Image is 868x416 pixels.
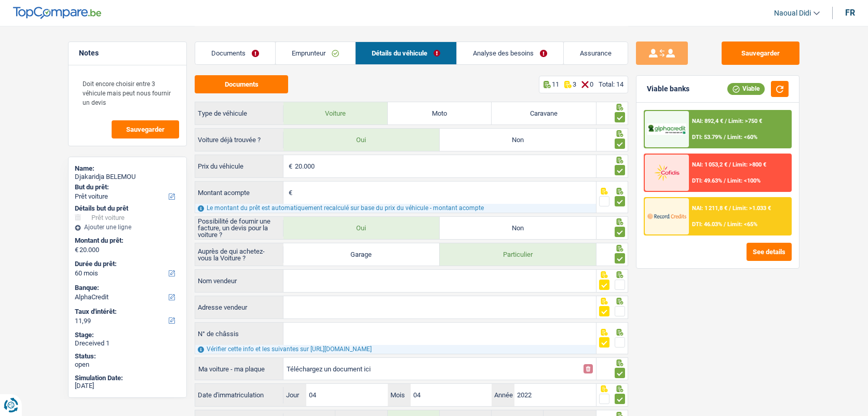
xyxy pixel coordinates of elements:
[306,384,387,406] input: JJ
[440,217,596,239] label: Non
[725,118,727,124] span: /
[195,323,283,345] label: N° de châssis
[647,123,686,135] img: AlphaCredit
[724,134,726,141] span: /
[774,9,811,18] span: Naoual Didi
[75,331,180,339] div: Stage:
[733,205,771,212] span: Limit: >1.033 €
[729,205,731,212] span: /
[195,42,275,64] a: Documents
[440,129,596,151] label: Non
[195,296,283,318] label: Adresse vendeur
[411,384,492,406] input: MM
[283,102,388,124] label: Voiture
[283,182,295,204] span: €
[75,183,178,191] label: But du prêt:
[599,80,623,88] div: Total: 14
[126,126,165,133] span: Sauvegarder
[195,132,283,148] label: Voiture déjà trouvée ?
[195,270,283,292] label: Nom vendeur
[692,161,727,168] span: NAI: 1 053,2 €
[283,217,440,239] label: Oui
[724,177,726,184] span: /
[75,246,78,254] span: €
[195,345,596,354] div: Vérifier cette info et les suivantes sur [URL][DOMAIN_NAME]
[283,243,440,266] label: Garage
[692,205,727,212] span: NAI: 1 211,8 €
[75,237,178,245] label: Montant du prêt:
[75,173,180,181] div: Djakaridja BELEMOU
[727,221,757,228] span: Limit: <65%
[195,246,283,263] label: Auprès de qui achetez-vous la Voiture ?
[75,308,178,316] label: Taux d'intérêt:
[722,41,799,65] button: Sauvegarder
[75,360,180,369] div: open
[75,374,180,382] div: Simulation Date:
[13,7,101,19] img: TopCompare Logo
[75,352,180,360] div: Status:
[457,42,563,64] a: Analyse des besoins
[590,80,593,88] p: 0
[647,206,686,226] img: Record Credits
[492,102,596,124] label: Caravane
[276,42,355,64] a: Emprunteur
[195,387,283,404] label: Date d'immatriculation
[692,118,723,124] span: NAI: 892,4 €
[356,42,456,64] a: Détails du véhicule
[573,80,576,88] p: 3
[283,155,295,177] span: €
[747,243,792,261] button: See details
[75,382,180,390] div: [DATE]
[388,384,411,406] label: Mois
[564,42,628,64] a: Assurance
[75,204,180,213] div: Détails but du prêt
[195,155,283,177] label: Prix du véhicule
[692,221,722,228] span: DTI: 46.03%
[492,384,514,406] label: Année
[283,129,440,151] label: Oui
[75,260,178,268] label: Durée du prêt:
[195,105,283,122] label: Type de véhicule
[195,204,596,213] div: Le montant du prêt est automatiquement recalculé sur base du prix du véhicule - montant acompte
[692,134,722,141] span: DTI: 53.79%
[75,339,180,348] div: Dreceived 1
[195,220,283,237] label: Possibilité de fournir une facture, un devis pour la voiture ?
[79,49,176,58] h5: Notes
[647,163,686,182] img: Cofidis
[75,164,180,173] div: Name:
[388,102,492,124] label: Moto
[552,80,559,88] p: 11
[724,221,726,228] span: /
[440,243,596,266] label: Particulier
[728,118,762,124] span: Limit: >750 €
[198,366,276,372] div: Ma voiture - ma plaque
[514,384,595,406] input: AAAA
[727,134,757,141] span: Limit: <60%
[845,8,855,18] div: fr
[195,75,288,93] button: Documents
[75,224,180,231] div: Ajouter une ligne
[112,120,179,138] button: Sauvegarder
[195,182,283,204] label: Montant acompte
[283,384,306,406] label: Jour
[647,85,689,93] div: Viable banks
[729,161,731,168] span: /
[75,284,178,292] label: Banque:
[727,83,765,94] div: Viable
[727,177,761,184] span: Limit: <100%
[766,5,820,22] a: Naoual Didi
[692,177,722,184] span: DTI: 49.63%
[733,161,766,168] span: Limit: >800 €
[283,296,596,318] input: Sélectionnez votre adresse dans la barre de recherche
